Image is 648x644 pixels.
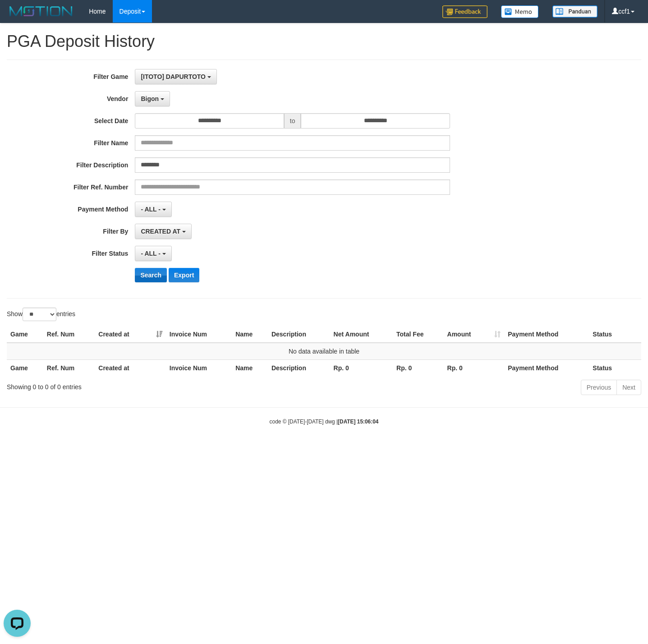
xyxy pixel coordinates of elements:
a: Next [616,380,641,395]
button: Bigon [135,91,170,106]
td: No data available in table [7,343,641,360]
span: to [284,113,301,129]
span: Bigon [141,95,159,102]
button: [ITOTO] DAPURTOTO [135,69,217,84]
th: Rp. 0 [444,359,505,376]
th: Game [7,359,43,376]
span: CREATED AT [141,228,180,235]
img: Feedback.jpg [442,5,487,18]
th: Game [7,326,43,343]
span: [ITOTO] DAPURTOTO [141,73,206,80]
button: Search [135,268,167,282]
th: Total Fee [393,326,444,343]
th: Payment Method [504,359,589,376]
small: code © [DATE]-[DATE] dwg | [270,419,379,425]
th: Name [232,359,268,376]
th: Created at [95,359,165,376]
th: Invoice Num [166,326,232,343]
th: Ref. Num [43,326,95,343]
th: Amount: activate to sort column ascending [444,326,505,343]
th: Description [268,326,330,343]
label: Show entries [7,308,75,321]
button: - ALL - [135,246,171,261]
th: Status [589,359,641,376]
th: Payment Method [504,326,589,343]
h1: PGA Deposit History [7,32,641,51]
button: - ALL - [135,202,171,217]
th: Rp. 0 [393,359,444,376]
th: Net Amount [330,326,393,343]
span: - ALL - [141,206,161,213]
img: Button%20Memo.svg [501,5,539,18]
button: CREATED AT [135,224,192,239]
select: Showentries [23,308,56,321]
img: MOTION_logo.png [7,5,75,18]
strong: [DATE] 15:06:04 [338,419,378,425]
th: Created at: activate to sort column ascending [95,326,165,343]
th: Status [589,326,641,343]
th: Description [268,359,330,376]
th: Invoice Num [166,359,232,376]
button: Export [169,268,199,282]
button: Open LiveChat chat widget [4,4,31,31]
span: - ALL - [141,250,161,257]
img: panduan.png [552,5,597,18]
th: Rp. 0 [330,359,393,376]
div: Showing 0 to 0 of 0 entries [7,379,263,391]
th: Ref. Num [43,359,95,376]
a: Previous [581,380,617,395]
th: Name [232,326,268,343]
